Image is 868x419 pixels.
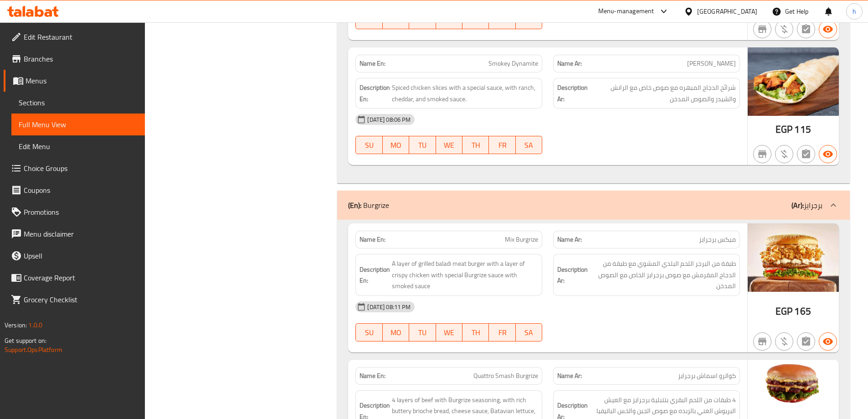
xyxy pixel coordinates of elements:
[24,163,138,174] span: Choice Groups
[797,332,815,351] button: Not has choices
[4,26,145,48] a: Edit Restaurant
[24,250,138,261] span: Upsell
[678,371,736,381] span: كواترو اسماش برجرايز
[753,20,771,38] button: Not branch specific item
[392,82,538,104] span: Spiced chicken slices with a special sauce, with ranch, cheddar, and smoked sauce.
[489,136,515,154] button: FR
[392,258,538,292] span: A layer of grilled baladi meat burger with a layer of crispy chicken with special Burgrize sauce ...
[753,332,771,351] button: Not branch specific item
[748,223,839,292] img: %D9%85%D9%8A%D9%83%D8%B3_%D8%A8%D8%B1%D8%AC%D8%B1%D8%A7%D9%8A%D8%B2638947236521866304.png
[5,335,46,347] span: Get support on:
[819,332,837,351] button: Available
[4,179,145,201] a: Coupons
[4,267,145,289] a: Coverage Report
[557,371,582,381] strong: Name Ar:
[28,319,42,331] span: 1.0.0
[794,302,811,320] span: 165
[360,264,390,286] strong: Description En:
[794,120,811,138] span: 115
[4,70,145,92] a: Menus
[819,145,837,163] button: Available
[413,326,432,339] span: TU
[24,272,138,283] span: Coverage Report
[360,371,385,381] strong: Name En:
[348,200,389,211] p: Burgrize
[11,114,145,135] a: Full Menu View
[4,157,145,179] a: Choice Groups
[360,59,385,68] strong: Name En:
[775,332,793,351] button: Purchased item
[24,207,138,217] span: Promotions
[687,59,736,68] span: [PERSON_NAME]
[493,14,512,27] span: FR
[775,20,793,38] button: Purchased item
[519,14,539,27] span: SA
[11,135,145,157] a: Edit Menu
[19,141,138,152] span: Edit Menu
[493,139,512,152] span: FR
[4,223,145,245] a: Menu disclaimer
[519,326,539,339] span: SA
[466,326,485,339] span: TH
[557,59,582,68] strong: Name Ar:
[337,191,850,220] div: (En): Burgrize(Ar):برجرايز
[364,303,414,311] span: [DATE] 08:11 PM
[4,289,145,310] a: Grocery Checklist
[797,20,815,38] button: Not has choices
[26,75,138,86] span: Menus
[24,294,138,305] span: Grocery Checklist
[4,201,145,223] a: Promotions
[364,115,414,124] span: [DATE] 08:06 PM
[436,136,462,154] button: WE
[360,326,379,339] span: SU
[590,82,736,104] span: شرائح الدجاج المبهره مع صوص خاص مع الرانش والشيدر والصوص المدخن
[516,136,542,154] button: SA
[383,136,409,154] button: MO
[776,120,792,138] span: EGP
[590,258,736,292] span: طبقة من البرجر اللحم البلدي المشوي مع طبقة من الدجاج المقرمش مع صوص برجرايز الخاص مع الصوص المدخن
[776,302,792,320] span: EGP
[5,344,62,356] a: Support.OpsPlatform
[473,371,538,381] span: Quattro Smash Burgrize
[24,53,138,64] span: Branches
[409,323,436,341] button: TU
[355,136,382,154] button: SU
[775,145,793,163] button: Purchased item
[386,139,406,152] span: MO
[557,264,588,286] strong: Description Ar:
[791,198,804,212] b: (Ar):
[505,235,538,244] span: Mix Burgrize
[466,139,485,152] span: TH
[557,82,588,104] strong: Description Ar:
[360,139,379,152] span: SU
[493,326,512,339] span: FR
[360,235,385,244] strong: Name En:
[489,323,515,341] button: FR
[348,198,361,212] b: (En):
[557,235,582,244] strong: Name Ar:
[360,14,379,27] span: SU
[519,139,539,152] span: SA
[797,145,815,163] button: Not has choices
[355,323,382,341] button: SU
[462,323,489,341] button: TH
[466,14,485,27] span: TH
[819,20,837,38] button: Available
[440,139,459,152] span: WE
[791,200,822,211] p: برجرايز
[4,245,145,267] a: Upsell
[440,14,459,27] span: WE
[386,326,406,339] span: MO
[409,136,436,154] button: TU
[24,185,138,196] span: Coupons
[11,92,145,114] a: Sections
[19,97,138,108] span: Sections
[462,136,489,154] button: TH
[4,48,145,70] a: Branches
[748,47,839,116] img: Smokey_Dynamite638947529738777846.jpg
[386,14,406,27] span: MO
[697,6,757,16] div: [GEOGRAPHIC_DATA]
[24,228,138,239] span: Menu disclaimer
[413,139,432,152] span: TU
[853,6,856,16] span: h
